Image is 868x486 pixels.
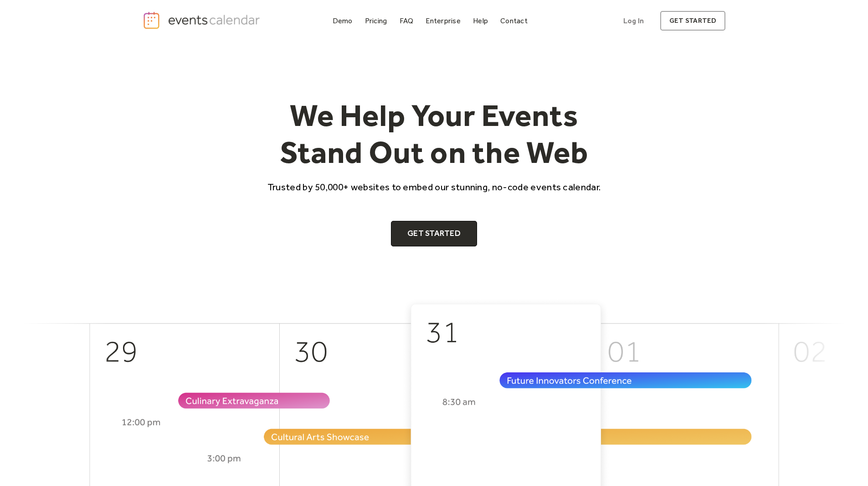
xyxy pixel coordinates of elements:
a: Enterprise [422,15,464,27]
div: Help [473,18,488,23]
p: Trusted by 50,000+ websites to embed our stunning, no-code events calendar. [259,180,609,193]
h1: We Help Your Events Stand Out on the Web [259,97,609,171]
a: Contact [497,15,531,27]
a: get started [660,11,725,31]
a: Get Started [391,221,477,246]
div: Enterprise [426,18,460,23]
a: Help [469,15,492,27]
div: Pricing [365,18,387,23]
a: Pricing [361,15,391,27]
a: Log In [614,11,653,31]
div: FAQ [400,18,414,23]
a: Demo [329,15,356,27]
a: FAQ [396,15,417,27]
div: Demo [333,18,353,23]
div: Contact [500,18,528,23]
